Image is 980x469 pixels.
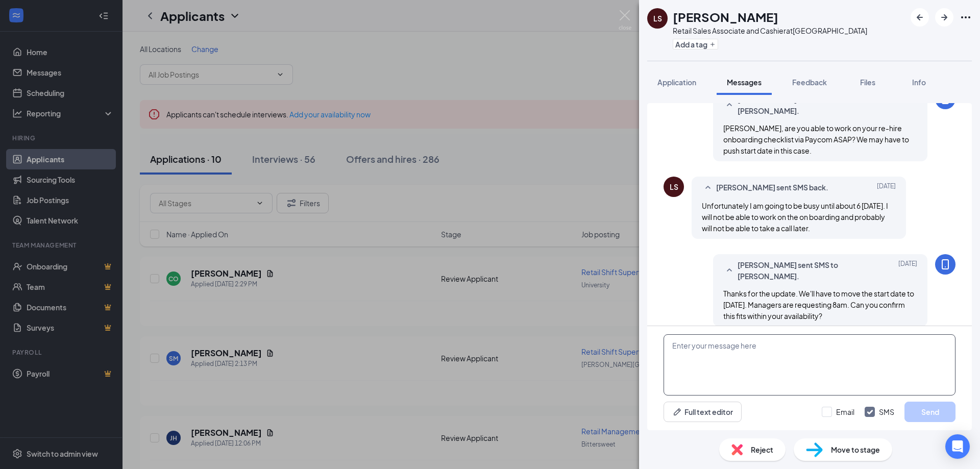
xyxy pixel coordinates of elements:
button: ArrowRight [935,8,953,27]
svg: SmallChevronUp [723,264,736,277]
div: LS [670,182,678,192]
button: Send [904,402,955,422]
button: Full text editorPen [664,402,742,422]
svg: MobileSms [939,258,951,270]
span: [DATE] [898,259,917,282]
span: [PERSON_NAME] sent SMS back. [716,182,828,194]
button: PlusAdd a tag [673,39,718,50]
span: Info [912,78,926,87]
span: [DATE] [877,182,896,194]
div: Retail Sales Associate and Cashier at [GEOGRAPHIC_DATA] [673,26,867,36]
div: Open Intercom Messenger [945,434,970,459]
svg: ArrowLeftNew [914,11,926,23]
span: [DATE] [898,94,917,116]
span: [PERSON_NAME] sent SMS to [PERSON_NAME]. [738,94,871,116]
span: [PERSON_NAME], are you able to work on your re-hire onboarding checklist via Paycom ASAP? We may ... [723,124,909,155]
h1: [PERSON_NAME] [673,8,778,26]
span: Thanks for the update. We'll have to move the start date to [DATE]. Managers are requesting 8am. ... [723,289,914,320]
svg: ArrowRight [938,11,950,23]
span: Reject [751,444,773,455]
span: Files [860,78,875,87]
div: LS [653,13,662,23]
svg: Ellipses [960,11,972,23]
span: Unfortunately I am going to be busy until about 6 [DATE]. I will not be able to work on the on bo... [702,201,888,233]
span: Messages [727,78,762,87]
svg: SmallChevronUp [723,99,736,111]
span: Application [657,78,696,87]
span: Move to stage [831,444,880,455]
svg: Plus [709,41,716,47]
button: ArrowLeftNew [911,8,929,27]
span: [PERSON_NAME] sent SMS to [PERSON_NAME]. [738,259,871,282]
svg: Pen [672,407,682,417]
span: Feedback [792,78,827,87]
svg: SmallChevronUp [702,182,714,194]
